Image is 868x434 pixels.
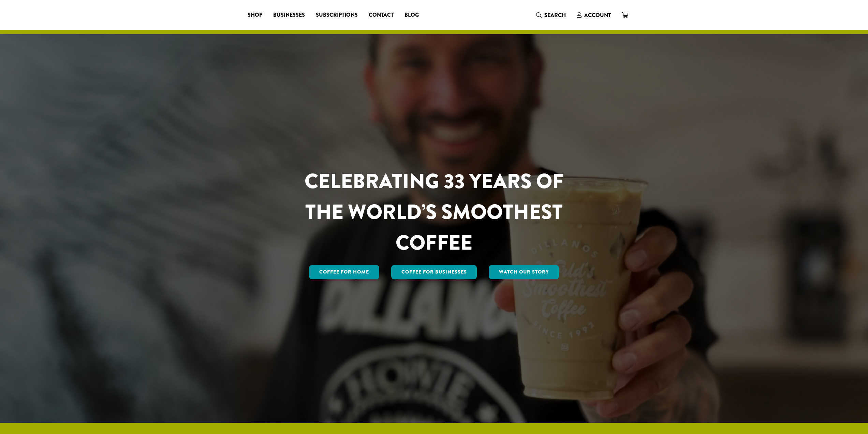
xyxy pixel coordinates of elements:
h1: CELEBRATING 33 YEARS OF THE WORLD’S SMOOTHEST COFFEE [284,166,584,258]
span: Shop [248,11,262,19]
a: Watch Our Story [489,265,559,279]
a: Coffee for Home [309,265,379,279]
a: Shop [242,10,268,20]
span: Account [584,11,611,19]
span: Contact [369,11,394,19]
span: Subscriptions [316,11,358,19]
a: Coffee For Businesses [391,265,477,279]
span: Businesses [273,11,305,19]
span: Blog [404,11,419,19]
span: Search [544,11,566,19]
a: Search [531,10,571,21]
